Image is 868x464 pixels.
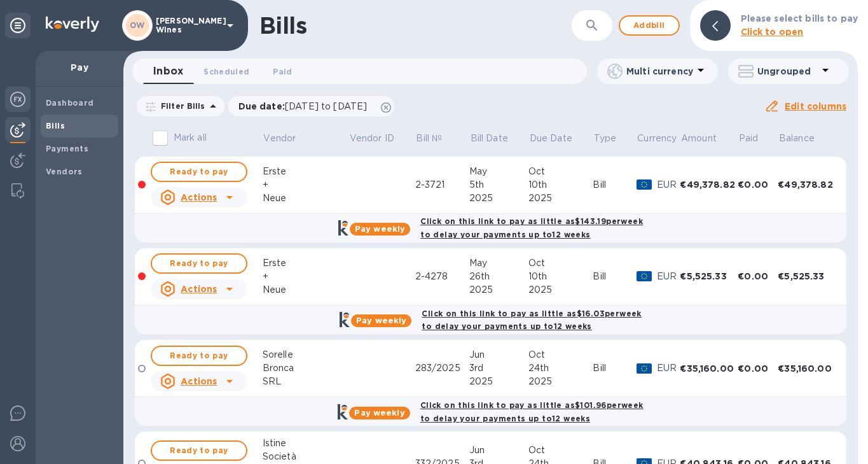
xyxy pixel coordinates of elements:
p: Vendor ID [350,132,394,145]
p: Balance [779,132,815,145]
p: Pay [46,61,113,74]
b: Pay weekly [354,408,404,418]
div: 2-3721 [415,178,469,192]
p: Mark all [174,131,207,144]
div: Bill [593,362,636,375]
b: Click on this link to pay as little as $101.96 per week to delay your payments up to 12 weeks [420,400,644,423]
span: Due Date [530,132,589,145]
b: Click to open [741,27,804,37]
div: 2025 [469,192,528,205]
div: Bronca [263,362,348,375]
div: €35,160.00 [778,362,836,375]
div: May [469,165,528,178]
div: €0.00 [738,362,778,375]
b: Pay weekly [355,224,405,234]
p: Due Date [530,132,572,145]
p: Bill Date [471,132,508,145]
img: Foreign exchange [10,92,25,107]
span: Type [594,132,633,145]
div: €5,525.33 [778,270,836,283]
div: 2025 [528,192,593,205]
span: Ready to pay [162,256,236,271]
button: Ready to pay [151,346,247,366]
div: Neue [263,192,348,205]
div: Oct [528,257,593,270]
div: 2025 [528,283,593,297]
p: Vendor [263,132,296,145]
div: + [263,178,348,192]
p: Amount [681,132,717,145]
div: 5th [469,178,528,192]
button: Ready to pay [151,162,247,182]
h1: Bills [259,12,307,39]
div: + [263,270,348,283]
div: Jun [469,444,528,457]
div: 3rd [469,362,528,375]
p: Due date : [238,100,374,113]
div: Due date:[DATE] to [DATE] [228,96,395,116]
span: Paid [739,132,775,145]
p: EUR [657,270,680,283]
u: Actions [181,192,217,202]
div: Oct [528,444,593,457]
div: Società [263,450,348,463]
span: Vendor ID [350,132,411,145]
div: 2-4278 [415,270,469,283]
b: Pay weekly [356,316,406,325]
div: Istine [263,437,348,450]
div: Erste [263,257,348,270]
div: Oct [528,165,593,178]
p: Bill № [416,132,442,145]
b: Payments [46,144,88,153]
p: Type [594,132,617,145]
b: Bills [46,121,65,130]
div: 2025 [528,375,593,388]
p: Filter Bills [156,101,205,111]
span: Paid [273,65,292,78]
b: OW [130,20,145,30]
span: Add bill [630,18,668,33]
div: 2025 [469,375,528,388]
u: Edit columns [785,101,846,111]
span: Inbox [153,62,183,80]
u: Actions [181,284,217,294]
p: Currency [637,132,677,145]
div: 10th [528,178,593,192]
div: Neue [263,283,348,297]
div: Bill [593,178,636,192]
span: [DATE] to [DATE] [285,101,367,111]
div: €49,378.82 [680,178,738,191]
div: €5,525.33 [680,270,738,283]
span: Bill № [416,132,458,145]
div: Sorelle [263,348,348,362]
b: Click on this link to pay as little as $143.19 per week to delay your payments up to 12 weeks [420,216,643,239]
div: €49,378.82 [778,178,836,191]
span: Amount [681,132,733,145]
div: Erste [263,165,348,178]
button: Ready to pay [151,440,247,461]
p: EUR [657,362,680,375]
div: 283/2025 [415,362,469,375]
span: Ready to pay [162,164,236,179]
p: EUR [657,178,680,192]
div: €0.00 [738,178,778,191]
span: Ready to pay [162,443,236,458]
div: Oct [528,348,593,362]
div: €0.00 [738,270,778,283]
img: Logo [46,17,99,32]
div: Jun [469,348,528,362]
div: Bill [593,270,636,283]
b: Dashboard [46,98,94,108]
p: Ungrouped [757,65,818,78]
span: Bill Date [471,132,525,145]
b: Click on this link to pay as little as $16.03 per week to delay your payments up to 12 weeks [422,309,641,332]
p: Paid [739,132,759,145]
div: 26th [469,270,528,283]
b: Vendors [46,167,83,176]
span: Scheduled [203,65,249,78]
div: SRL [263,375,348,388]
p: [PERSON_NAME] Wines [156,17,219,34]
div: 24th [528,362,593,375]
div: 2025 [469,283,528,297]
